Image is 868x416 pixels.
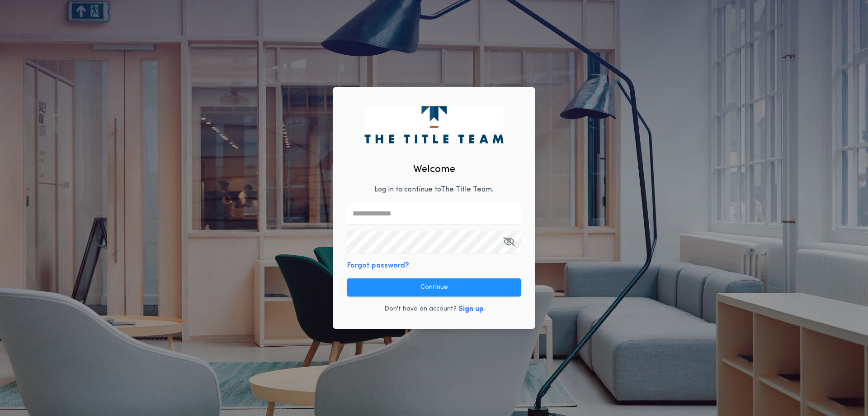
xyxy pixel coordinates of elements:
[384,305,457,314] p: Don't have an account?
[374,184,494,195] p: Log in to continue to The Title Team .
[347,278,521,296] button: Continue
[347,260,409,271] button: Forgot password?
[458,304,484,315] button: Sign up
[413,162,455,177] h2: Welcome
[364,106,503,143] img: logo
